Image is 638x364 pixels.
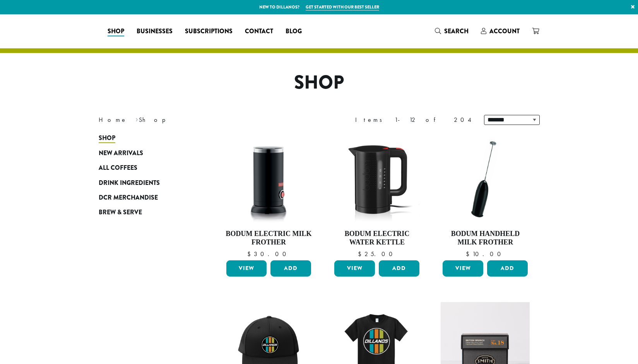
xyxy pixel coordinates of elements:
[99,193,158,203] span: DCR Merchandise
[247,250,290,258] bdi: 30.00
[137,27,173,36] span: Businesses
[489,27,520,36] span: Account
[224,135,313,224] img: DP3954.01-002.png
[358,250,364,258] span: $
[99,175,192,190] a: Drink Ingredients
[99,161,192,175] a: All Coffees
[441,135,530,224] img: DP3927.01-002.png
[429,25,475,38] a: Search
[334,260,375,277] a: View
[444,27,469,36] span: Search
[99,205,192,220] a: Brew & Serve
[135,113,138,125] span: ›
[99,149,143,158] span: New Arrivals
[101,25,130,38] a: Shop
[99,131,192,145] a: Shop
[226,260,267,277] a: View
[332,135,421,224] img: DP3955.01.png
[358,250,396,258] bdi: 25.00
[332,230,421,246] h4: Bodum Electric Water Kettle
[99,115,308,125] nav: Breadcrumb
[224,230,313,246] h4: Bodum Electric Milk Frother
[93,72,546,94] h1: Shop
[99,208,142,217] span: Brew & Serve
[99,190,192,205] a: DCR Merchandise
[185,27,233,36] span: Subscriptions
[487,260,528,277] button: Add
[108,27,124,36] span: Shop
[466,250,472,258] span: $
[441,230,530,246] h4: Bodum Handheld Milk Frother
[99,133,115,143] span: Shop
[441,135,530,257] a: Bodum Handheld Milk Frother $10.00
[466,250,505,258] bdi: 10.00
[306,4,379,10] a: Get started with our best seller
[99,163,137,173] span: All Coffees
[224,135,313,257] a: Bodum Electric Milk Frother $30.00
[99,178,160,188] span: Drink Ingredients
[379,260,419,277] button: Add
[286,27,302,36] span: Blog
[245,27,273,36] span: Contact
[99,116,127,124] a: Home
[355,115,472,125] div: Items 1-12 of 204
[270,260,311,277] button: Add
[443,260,483,277] a: View
[247,250,254,258] span: $
[332,135,421,257] a: Bodum Electric Water Kettle $25.00
[99,146,192,161] a: New Arrivals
